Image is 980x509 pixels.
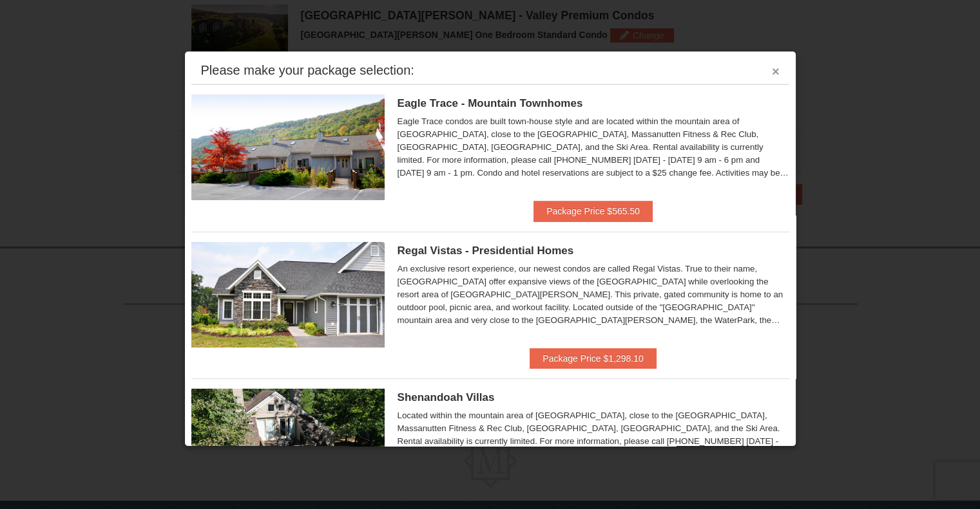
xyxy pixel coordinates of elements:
div: Eagle Trace condos are built town-house style and are located within the mountain area of [GEOGRA... [398,115,789,180]
div: An exclusive resort experience, our newest condos are called Regal Vistas. True to their name, [G... [398,263,789,327]
div: Located within the mountain area of [GEOGRAPHIC_DATA], close to the [GEOGRAPHIC_DATA], Massanutte... [398,409,789,474]
span: Shenandoah Villas [398,391,495,403]
img: 19218983-1-9b289e55.jpg [191,95,385,200]
button: Package Price $565.50 [533,201,653,221]
button: Package Price $1,298.10 [530,348,656,369]
span: Regal Vistas - Presidential Homes [398,245,574,257]
img: 19219019-2-e70bf45f.jpg [191,389,385,494]
span: Eagle Trace - Mountain Townhomes [398,97,583,109]
div: Please make your package selection: [201,64,414,77]
img: 19218991-1-902409a9.jpg [191,242,385,347]
button: × [772,65,780,78]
